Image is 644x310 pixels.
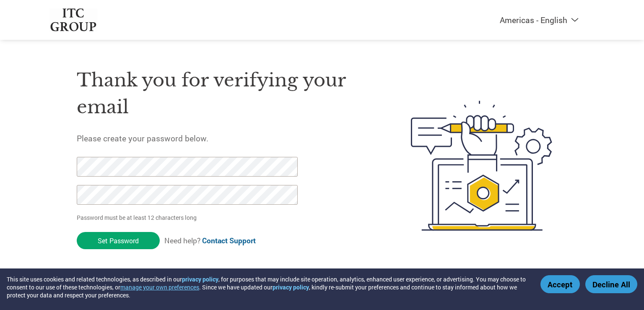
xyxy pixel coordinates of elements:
input: Set Password [77,232,160,249]
button: manage your own preferences [120,283,199,291]
span: Need help? [164,236,256,245]
p: Password must be at least 12 characters long [77,213,301,222]
h5: Please create your password below. [77,133,371,143]
a: privacy policy [273,283,309,291]
h1: Thank you for verifying your email [77,67,371,121]
img: create-password [396,55,568,277]
button: Accept [540,275,580,293]
button: Decline All [585,275,637,293]
a: privacy policy [182,275,218,283]
div: This site uses cookies and related technologies, as described in our , for purposes that may incl... [7,275,528,299]
a: Contact Support [202,236,256,245]
img: ITC Group [49,8,97,31]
